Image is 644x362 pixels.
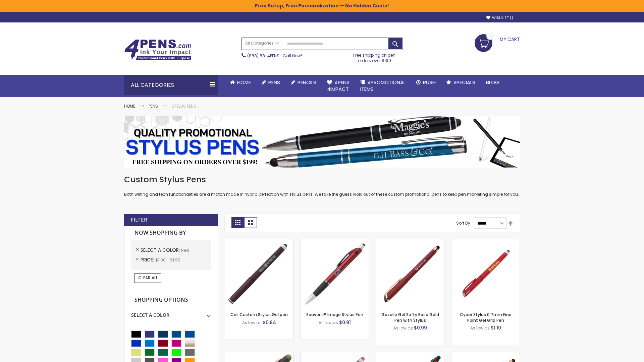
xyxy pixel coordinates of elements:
a: Pencils [285,75,322,90]
img: Cali Custom Stylus Gel pen-Red [225,239,293,307]
span: Rush [423,79,436,86]
a: Home [225,75,256,90]
strong: Stylus Pens [171,103,196,109]
a: Orbitor 4 Color Assorted Ink Metallic Stylus Pens-Red [376,352,444,358]
span: As low as [470,325,490,331]
span: 4Pens 4impact [327,79,350,93]
span: - Call Now! [247,53,302,59]
a: Pens [149,103,158,109]
a: Gazelle Gel Softy Rose Gold Pen with Stylus [381,312,439,323]
div: Select A Color [131,307,211,318]
div: Both writing and tech functionalities are a match made in hybrid perfection with stylus pens. We ... [124,174,520,197]
span: As low as [393,325,413,331]
a: Souvenir® Image Stylus Pen-Red [301,239,369,244]
div: All Categories [124,75,218,95]
span: Clear All [138,275,158,281]
span: $0.84 [263,319,276,326]
a: Cyber Stylus 0.7mm Fine Point Gel Grip Pen [460,312,512,323]
strong: Filter [131,216,147,224]
a: Souvenir® Jalan Highlighter Stylus Pen Combo-Red [225,352,293,358]
span: Home [237,79,251,86]
a: All Categories [242,38,282,49]
a: Rush [411,75,441,90]
span: Price [141,256,155,263]
a: 4Pens4impact [322,75,355,97]
a: Specials [441,75,481,90]
strong: Grid [231,217,244,228]
a: Souvenir® Image Stylus Pen [306,312,363,317]
span: Specials [453,79,475,86]
img: 4Pens Custom Pens and Promotional Products [124,39,191,61]
img: Stylus Pens [124,116,520,168]
strong: Shopping Options [131,293,211,307]
img: Cyber Stylus 0.7mm Fine Point Gel Grip Pen-Red [451,239,520,307]
a: Islander Softy Gel with Stylus - ColorJet Imprint-Red [301,352,369,358]
span: Pens [268,79,280,86]
a: 4PROMOTIONALITEMS [355,75,411,97]
span: $1.10 [491,324,501,331]
span: $0.99 [414,324,427,331]
img: Souvenir® Image Stylus Pen-Red [301,239,369,307]
img: Gazelle Gel Softy Rose Gold Pen with Stylus-Red [376,239,444,307]
a: Clear All [135,273,161,283]
a: Cyber Stylus 0.7mm Fine Point Gel Grip Pen-Red [451,239,520,244]
span: As low as [242,320,262,325]
div: Free shipping on pen orders over $199 [346,50,403,63]
span: As low as [319,320,338,325]
a: Gazelle Gel Softy Rose Gold Pen with Stylus-Red [376,239,444,244]
label: Sort By [456,220,470,226]
span: Select A Color [141,247,181,253]
a: Gazelle Gel Softy Rose Gold Pen with Stylus - ColorJet-Red [451,352,520,358]
a: Wishlist [486,15,513,20]
a: (888) 88-4PENS [247,53,279,59]
h1: Custom Stylus Pens [124,174,520,185]
span: $0.91 [339,319,351,326]
span: Pencils [298,79,316,86]
a: Blog [481,75,504,90]
a: Cali Custom Stylus Gel pen-Red [225,239,293,244]
span: Red [181,247,189,253]
span: All Categories [245,41,279,46]
a: Pens [256,75,285,90]
a: Cali Custom Stylus Gel pen [230,312,288,317]
span: Blog [486,79,499,86]
strong: Now Shopping by [131,226,211,240]
span: $1.00 - $1.99 [155,257,180,263]
span: 4PROMOTIONAL ITEMS [360,79,406,93]
a: Home [124,103,135,109]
